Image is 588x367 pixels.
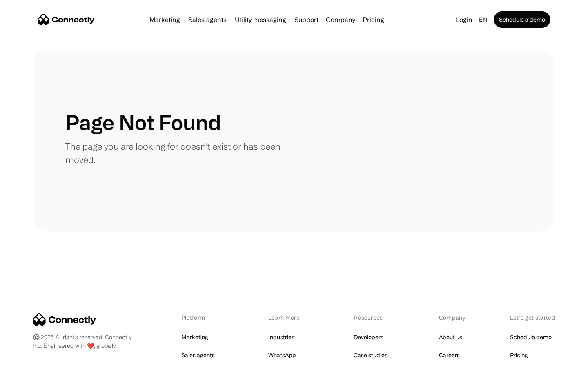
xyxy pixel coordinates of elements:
[354,313,396,322] div: Resources
[146,16,183,23] a: Marketing
[452,14,476,25] a: Login
[185,16,230,23] a: Sales agents
[354,349,388,361] a: Case studies
[181,313,226,322] div: Platform
[8,352,49,364] aside: Language selected: English
[268,313,311,322] div: Learn more
[181,332,208,343] a: Marketing
[479,14,487,25] div: en
[181,349,215,361] a: Sales agents
[510,332,552,343] a: Schedule demo
[268,349,296,361] a: WhatsApp
[326,14,355,25] div: Company
[510,349,528,361] a: Pricing
[323,14,358,25] div: Company
[439,349,460,361] a: Careers
[232,16,290,23] a: Utility messaging
[268,332,294,343] a: Industries
[65,139,294,166] p: The page you are looking for doesn't exist or has been moved.
[439,313,468,322] div: Company
[359,16,388,23] a: Pricing
[291,16,322,23] a: Support
[65,110,221,135] h1: Page Not Found
[494,11,550,28] a: Schedule a demo
[38,13,95,26] a: home
[16,353,49,364] ul: Language list
[354,332,383,343] a: Developers
[476,14,492,25] div: en
[439,332,462,343] a: About us
[510,313,555,322] div: Let’s get started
